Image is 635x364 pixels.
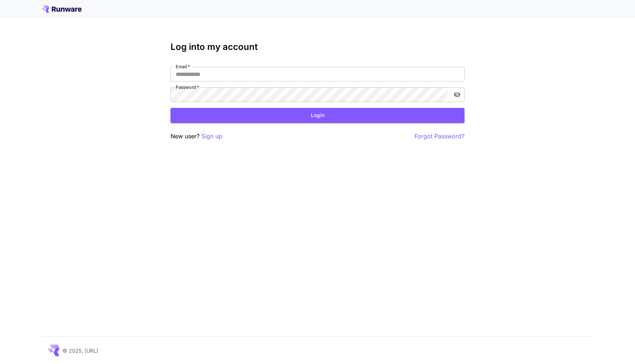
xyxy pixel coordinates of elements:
[176,63,190,70] label: Email
[171,108,464,123] button: Login
[451,88,464,101] button: toggle password visibility
[171,42,464,52] h3: Log into my account
[62,347,98,354] p: © 2025, [URL]
[415,132,464,141] button: Forgot Password?
[171,132,222,141] p: New user?
[201,132,222,141] button: Sign up
[176,84,199,90] label: Password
